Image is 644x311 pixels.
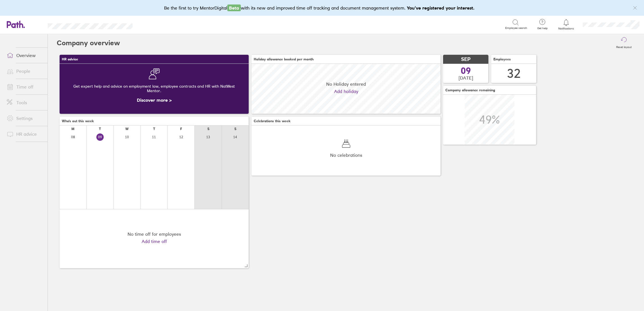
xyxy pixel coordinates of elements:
[142,239,167,244] a: Add time off
[613,34,635,52] button: Reset layout
[125,127,129,131] div: W
[180,127,182,131] div: F
[613,44,635,49] label: Reset layout
[2,50,47,61] a: Overview
[128,231,181,237] div: No time off for employees
[254,57,314,61] span: Holiday allowance booked per month
[557,27,575,30] span: Notifications
[71,127,74,131] div: M
[2,65,47,77] a: People
[334,89,358,94] a: Add holiday
[64,80,244,97] div: Get expert help and advice on employment law, employee contracts and HR with NatWest Mentor.
[207,127,209,131] div: S
[62,57,78,61] span: HR advice
[505,26,527,30] span: Employee search
[148,22,162,27] div: Search
[445,88,495,92] span: Company allowance remaining
[62,119,94,123] span: Who's out this week
[533,27,552,30] span: Get help
[137,97,172,103] a: Discover more >
[57,34,120,52] h2: Company overview
[99,127,101,131] div: T
[227,4,241,11] span: Beta
[461,66,471,75] span: 09
[330,153,362,158] span: No celebrations
[2,81,47,92] a: Time off
[461,56,471,62] span: SEP
[164,4,480,11] div: Be the first to try MentorDigital with its new and improved time off tracking and document manage...
[153,127,155,131] div: T
[507,66,521,81] div: 32
[326,81,366,87] span: No Holiday entered
[2,113,47,124] a: Settings
[493,57,511,61] span: Employees
[2,97,47,108] a: Tools
[407,5,475,11] b: You've registered your interest.
[234,127,236,131] div: S
[254,119,291,123] span: Celebrations this week
[459,75,473,80] span: [DATE]
[2,128,47,140] a: HR advice
[557,19,575,30] a: Notifications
